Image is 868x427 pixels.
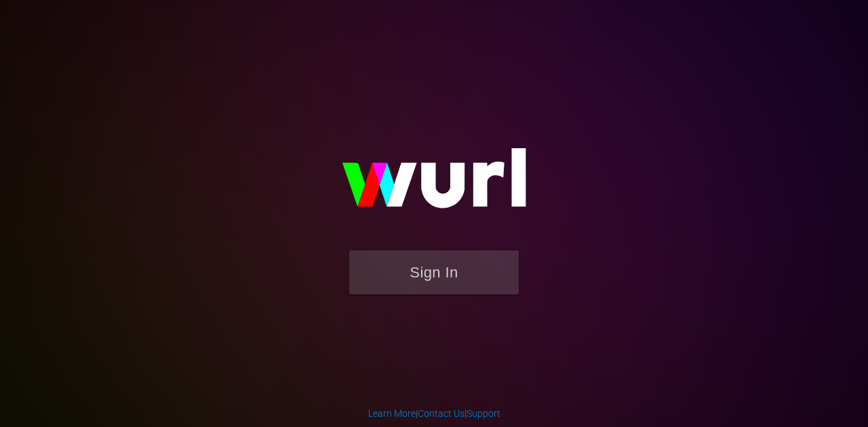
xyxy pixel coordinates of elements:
[418,408,465,419] a: Contact Us
[368,408,416,419] a: Learn More
[298,119,570,250] img: wurl-logo-on-black-223613ac3d8ba8fe6dc639794a292ebdb59501304c7dfd60c99c58986ef67473.svg
[368,407,500,420] div: | |
[349,250,519,294] button: Sign In
[467,408,500,419] a: Support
